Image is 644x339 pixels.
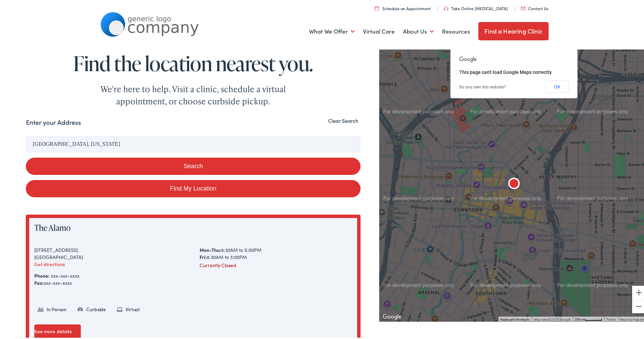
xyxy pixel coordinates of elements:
li: Virtual [113,302,144,314]
img: utility icon [444,5,448,9]
li: Curbside [74,302,111,314]
div: xxx-xxx-xxxx [34,278,352,285]
label: Enter your Address [26,116,81,126]
button: Clear Search [326,116,361,123]
a: The Alamo [34,221,71,232]
a: Schedule an Appointment [375,4,431,10]
strong: Fri: [200,252,207,259]
a: xxx-xxx-xxxx [51,271,79,278]
span: 200 m [575,316,585,320]
img: Google [381,311,403,320]
img: utility icon [521,5,526,9]
span: Map data ©2025 Google [534,316,571,320]
button: Keyboard shortcuts [500,316,530,321]
a: Resources [442,18,470,43]
div: 8:30AM to 5:00PM 8:30AM to 3:00PM [200,245,352,259]
input: Enter your address or zip code [26,134,360,151]
li: In Person [34,302,71,314]
a: Find My Location [26,179,360,196]
a: Get directions [34,259,65,266]
div: [GEOGRAPHIC_DATA] [34,252,187,259]
button: Map Scale: 200 m per 48 pixels [573,315,604,320]
strong: Fax: [34,278,43,285]
a: Do you own this website? [459,83,506,88]
a: About Us [403,18,434,43]
button: Search [26,156,360,174]
strong: Phone: [34,271,50,278]
a: Terms (opens in new tab) [606,316,616,320]
div: [STREET_ADDRESS] [34,245,187,252]
a: Find a Hearing Clinic [478,21,549,39]
a: See more details [34,323,80,337]
button: OK [546,79,569,92]
div: Currently Closed [200,260,352,267]
h1: Find the location nearest you. [26,51,360,73]
strong: Mon-Thu: [200,245,221,252]
div: The Alamo [506,175,522,191]
a: Virtual Care [363,18,395,43]
a: Take Online [MEDICAL_DATA] [444,4,508,10]
img: utility icon [375,5,379,9]
span: This page can't load Google Maps correctly. [459,68,553,74]
a: Contact Us [521,4,548,10]
a: What We Offer [309,18,355,43]
div: We're here to help. Visit a clinic, schedule a virtual appointment, or choose curbside pickup. [85,82,302,106]
a: Open this area in Google Maps (opens a new window) [381,311,403,320]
